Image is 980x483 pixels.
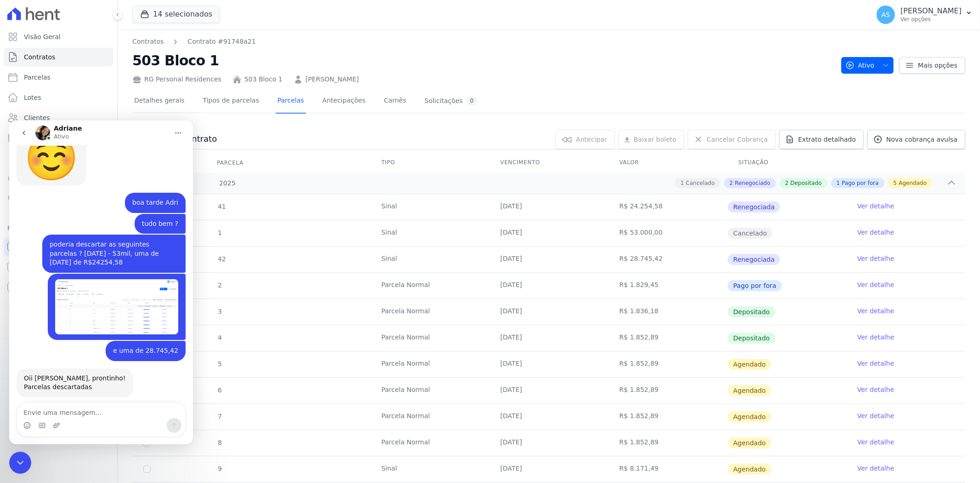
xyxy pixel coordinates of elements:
[779,130,864,149] a: Extrato detalhado
[206,154,255,172] div: Parcela
[686,179,715,187] span: Cancelado
[489,220,608,246] td: [DATE]
[728,254,780,265] span: Renegociada
[24,32,61,41] span: Visão Geral
[894,179,897,187] span: 5
[886,135,957,144] span: Nova cobrança avulsa
[217,308,222,315] span: 3
[728,201,780,213] span: Renegociada
[608,153,727,172] th: Valor
[370,299,489,325] td: Parcela Normal
[7,248,124,277] div: Oii [PERSON_NAME], prontinho!Parcelas descartadas
[608,456,727,482] td: R$ 8.171,49
[857,437,894,447] a: Ver detalhe
[9,121,193,444] iframe: Intercom live chat
[489,351,608,377] td: [DATE]
[857,385,894,394] a: Ver detalhe
[735,179,770,187] span: Renegociado
[217,465,222,472] span: 9
[608,325,727,351] td: R$ 1.852,89
[727,153,846,172] th: Situação
[798,135,856,144] span: Extrato detalhado
[44,301,51,309] button: Carregar anexo
[857,201,894,211] a: Ver detalhe
[370,220,489,246] td: Sinal
[132,6,220,23] button: 14 selecionados
[857,228,894,237] a: Ver detalhe
[728,464,771,475] span: Agendado
[4,88,113,107] a: Lotes
[608,299,727,325] td: R$ 1.836,18
[7,223,110,234] div: Plataformas
[370,325,489,351] td: Parcela Normal
[4,129,113,147] a: Minha Carteira
[857,333,894,342] a: Ver detalhe
[728,411,771,422] span: Agendado
[857,359,894,368] a: Ver detalhe
[608,430,727,456] td: R$ 1.852,89
[489,153,608,172] th: Vencimento
[608,273,727,299] td: R$ 1.829,45
[24,113,50,122] span: Clientes
[143,466,151,473] input: default
[217,439,222,446] span: 8
[217,413,222,420] span: 7
[899,179,927,187] span: Agendado
[14,301,22,309] button: Seletor de emoji
[837,179,840,187] span: 1
[132,37,164,46] a: Contratos
[785,179,789,187] span: 2
[728,385,771,396] span: Agendado
[489,325,608,351] td: [DATE]
[790,179,821,187] span: Depositado
[841,57,894,74] button: Ativo
[857,254,894,263] a: Ver detalhe
[728,437,771,448] span: Agendado
[608,247,727,272] td: R$ 28.745,42
[728,228,772,239] span: Cancelado
[244,75,283,84] a: 503 Bloco 1
[728,306,776,317] span: Depositado
[132,50,834,71] h2: 503 Bloco 1
[219,178,236,188] span: 2025
[4,149,113,167] a: Transferências
[489,404,608,430] td: [DATE]
[489,378,608,403] td: [DATE]
[15,262,117,271] div: Parcelas descartadas
[489,456,608,482] td: [DATE]
[96,220,176,241] div: e uma de 28.745,42
[217,386,222,394] span: 6
[276,89,306,114] a: Parcelas
[24,93,41,102] span: Lotes
[306,75,359,84] a: [PERSON_NAME]
[867,130,965,149] a: Nova cobrança avulsa
[901,16,962,23] p: Ver opções
[842,179,878,187] span: Pago por fora
[4,68,113,86] a: Parcelas
[370,378,489,403] td: Parcela Normal
[370,153,489,172] th: Tipo
[370,456,489,482] td: Sinal
[489,430,608,456] td: [DATE]
[489,194,608,220] td: [DATE]
[869,2,980,28] button: AS [PERSON_NAME] Ver opções
[370,404,489,430] td: Parcela Normal
[4,237,113,256] a: Recebíveis
[857,464,894,473] a: Ver detalhe
[918,61,957,70] span: Mais opções
[608,351,727,377] td: R$ 1.852,89
[728,280,782,291] span: Pago por fora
